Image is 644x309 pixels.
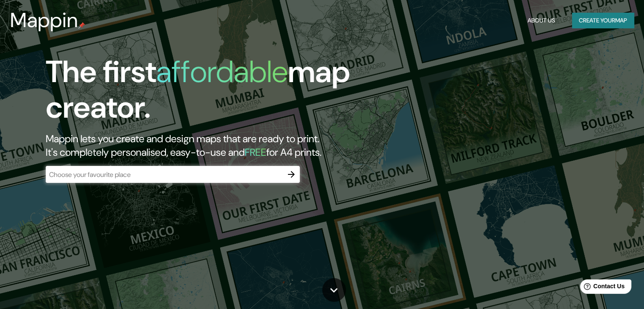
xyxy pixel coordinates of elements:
[572,13,634,28] button: Create yourmap
[156,52,288,91] h1: affordable
[569,276,635,300] iframe: Help widget launcher
[46,132,368,159] h2: Mappin lets you create and design maps that are ready to print. It's completely personalised, eas...
[524,13,558,28] button: About Us
[46,54,368,132] h1: The first map creator.
[10,8,78,32] h3: Mappin
[245,146,266,159] h5: FREE
[46,170,283,179] input: Choose your favourite place
[78,22,85,29] img: mappin-pin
